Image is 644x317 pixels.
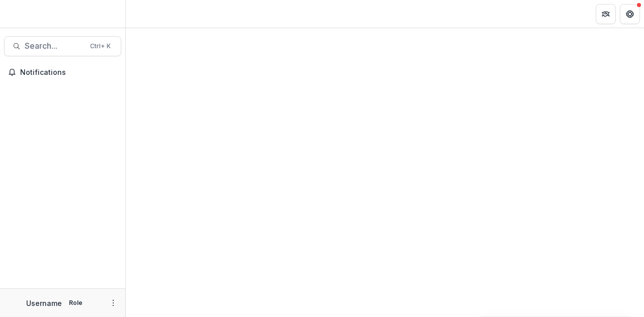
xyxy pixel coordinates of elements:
p: Role [66,298,86,307]
p: Username [26,298,62,308]
nav: breadcrumb [130,7,173,21]
button: Partners [596,4,616,24]
button: Get Help [620,4,640,24]
span: Search... [25,41,84,51]
span: Notifications [20,68,117,77]
button: More [107,297,119,309]
button: Search... [4,36,121,56]
button: Notifications [4,64,121,80]
div: Ctrl + K [88,41,113,52]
